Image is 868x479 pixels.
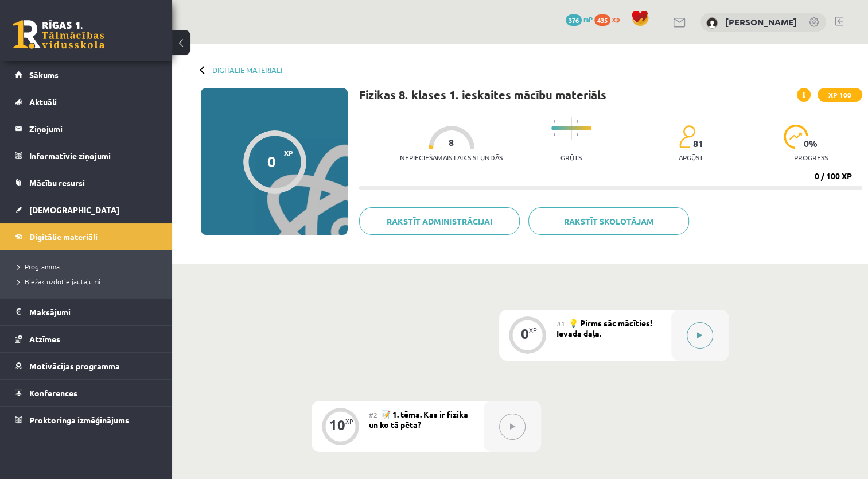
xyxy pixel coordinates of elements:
img: icon-short-line-57e1e144782c952c97e751825c79c345078a6d821885a25fce030b3d8c18986b.svg [582,133,583,136]
img: icon-short-line-57e1e144782c952c97e751825c79c345078a6d821885a25fce030b3d8c18986b.svg [577,133,578,136]
span: 📝 1. tēma. Kas ir fizika un ko tā pēta? [369,409,468,430]
span: Atzīmes [29,334,60,344]
a: Digitālie materiāli [15,223,158,250]
a: Mācību resursi [15,169,158,196]
p: apgūst [679,153,703,161]
img: icon-short-line-57e1e144782c952c97e751825c79c345078a6d821885a25fce030b3d8c18986b.svg [565,120,566,123]
a: Ziņojumi [15,115,158,142]
legend: Maksājumi [29,299,158,325]
span: xp [612,14,620,24]
a: Informatīvie ziņojumi [15,142,158,169]
span: Biežāk uzdotie jautājumi [17,277,100,286]
img: icon-progress-161ccf0a02000e728c5f80fcf4c31c7af3da0e1684b2b1d7c360e028c24a22f1.svg [784,125,808,149]
a: Maksājumi [15,299,158,325]
div: XP [345,418,353,424]
span: XP [284,149,293,157]
span: XP 100 [818,88,862,102]
a: Biežāk uzdotie jautājumi [17,276,161,287]
img: icon-short-line-57e1e144782c952c97e751825c79c345078a6d821885a25fce030b3d8c18986b.svg [588,120,589,123]
span: 435 [594,14,610,26]
h1: Fizikas 8. klases 1. ieskaites mācību materiāls [359,88,606,102]
a: Konferences [15,380,158,406]
img: icon-short-line-57e1e144782c952c97e751825c79c345078a6d821885a25fce030b3d8c18986b.svg [554,120,555,123]
img: students-c634bb4e5e11cddfef0936a35e636f08e4e9abd3cc4e673bd6f9a4125e45ecb1.svg [679,125,695,149]
div: 10 [329,420,345,430]
a: [DEMOGRAPHIC_DATA] [15,196,158,223]
span: #1 [556,319,565,328]
a: Rakstīt skolotājam [528,207,689,235]
a: Rīgas 1. Tālmācības vidusskola [13,20,104,49]
p: Grūts [560,153,582,161]
span: 💡 Pirms sāc mācīties! Ievada daļa. [556,318,652,338]
legend: Informatīvie ziņojumi [29,142,158,169]
img: icon-short-line-57e1e144782c952c97e751825c79c345078a6d821885a25fce030b3d8c18986b.svg [559,133,560,136]
a: Digitālie materiāli [212,65,282,74]
a: 376 mP [566,14,593,24]
a: Rakstīt administrācijai [359,207,520,235]
p: Nepieciešamais laiks stundās [400,153,503,161]
a: Proktoringa izmēģinājums [15,407,158,433]
span: mP [583,14,593,24]
span: Sākums [29,69,59,80]
a: 435 xp [594,14,625,24]
p: progress [794,153,828,161]
img: icon-short-line-57e1e144782c952c97e751825c79c345078a6d821885a25fce030b3d8c18986b.svg [554,133,555,136]
span: Konferences [29,388,77,398]
legend: Ziņojumi [29,115,158,142]
img: icon-short-line-57e1e144782c952c97e751825c79c345078a6d821885a25fce030b3d8c18986b.svg [582,120,583,123]
div: 0 [267,153,276,170]
a: Sākums [15,61,158,88]
span: 81 [693,138,703,149]
span: 0 % [804,138,818,149]
span: Mācību resursi [29,177,85,188]
span: 8 [449,137,454,148]
img: icon-short-line-57e1e144782c952c97e751825c79c345078a6d821885a25fce030b3d8c18986b.svg [588,133,589,136]
img: icon-long-line-d9ea69661e0d244f92f715978eff75569469978d946b2353a9bb055b3ed8787d.svg [571,117,572,140]
a: Atzīmes [15,326,158,352]
img: icon-short-line-57e1e144782c952c97e751825c79c345078a6d821885a25fce030b3d8c18986b.svg [565,133,566,136]
span: Programma [17,262,60,271]
span: Motivācijas programma [29,361,120,371]
span: [DEMOGRAPHIC_DATA] [29,204,119,215]
img: Valērija Kožemjakina [706,17,718,29]
span: Aktuāli [29,96,57,107]
img: icon-short-line-57e1e144782c952c97e751825c79c345078a6d821885a25fce030b3d8c18986b.svg [577,120,578,123]
img: icon-short-line-57e1e144782c952c97e751825c79c345078a6d821885a25fce030b3d8c18986b.svg [559,120,560,123]
span: Digitālie materiāli [29,231,98,242]
a: Aktuāli [15,88,158,115]
a: Motivācijas programma [15,353,158,379]
span: Proktoringa izmēģinājums [29,415,129,425]
a: [PERSON_NAME] [725,16,797,28]
span: 376 [566,14,582,26]
span: #2 [369,410,377,419]
div: XP [529,327,537,333]
a: Programma [17,261,161,272]
div: 0 [521,329,529,339]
